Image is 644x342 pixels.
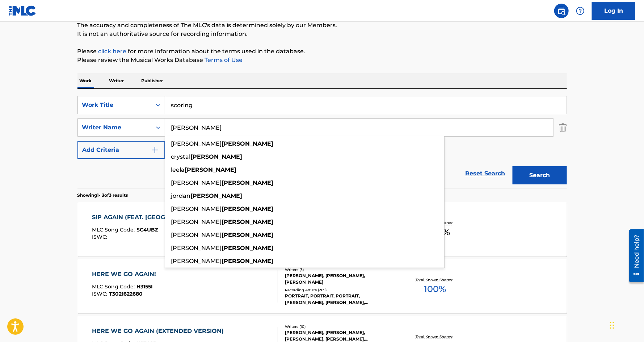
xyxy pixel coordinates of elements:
img: help [576,7,585,15]
span: jordan [171,192,191,199]
strong: [PERSON_NAME] [222,140,274,147]
span: ISWC : [92,234,109,240]
div: Help [573,4,588,18]
span: leela [171,166,185,173]
strong: [PERSON_NAME] [191,153,243,160]
a: HERE WE GO AGAIN!MLC Song Code:H3155IISWC:T3021622680Writers (3)[PERSON_NAME], [PERSON_NAME], [PE... [77,259,567,313]
button: Search [513,166,567,184]
a: Public Search [554,4,569,18]
strong: [PERSON_NAME] [222,245,274,251]
p: Please for more information about the terms used in the database. [77,47,567,56]
div: SIP AGAIN (FEAT. [GEOGRAPHIC_DATA]) [92,213,216,222]
span: [PERSON_NAME] [171,140,222,147]
div: [PERSON_NAME], [PERSON_NAME], [PERSON_NAME] [285,272,394,285]
span: [PERSON_NAME] [171,245,222,251]
a: Log In [592,2,635,20]
p: Total Known Shares: [416,334,454,339]
span: [PERSON_NAME] [171,179,222,186]
p: Work [77,73,94,88]
div: Writer Name [82,123,147,132]
strong: [PERSON_NAME] [222,218,274,225]
strong: [PERSON_NAME] [191,192,243,199]
a: Terms of Use [203,57,243,63]
div: Work Title [82,101,147,109]
span: 100 % [424,283,446,296]
p: Showing 1 - 3 of 3 results [77,192,128,199]
div: Drag [610,314,614,336]
span: SC4UBZ [136,226,158,233]
img: 9d2ae6d4665cec9f34b9.svg [151,146,159,154]
strong: [PERSON_NAME] [185,166,237,173]
p: It is not an authoritative source for recording information. [77,30,567,38]
a: click here [98,48,127,55]
span: MLC Song Code : [92,283,136,290]
div: PORTRAIT, PORTRAIT, PORTRAIT, [PERSON_NAME], [PERSON_NAME], [PERSON_NAME], [PERSON_NAME], [PERSON... [285,293,394,306]
strong: [PERSON_NAME] [222,179,274,186]
strong: [PERSON_NAME] [222,258,274,264]
span: [PERSON_NAME] [171,258,222,264]
p: Writer [107,73,126,88]
span: [PERSON_NAME] [171,218,222,225]
span: [PERSON_NAME] [171,232,222,238]
div: Writers ( 10 ) [285,324,394,329]
a: Reset Search [462,166,509,182]
strong: [PERSON_NAME] [222,232,274,238]
img: Delete Criterion [559,118,567,137]
span: T3021622680 [109,291,143,297]
p: Please review the Musical Works Database [77,56,567,64]
p: Publisher [139,73,165,88]
p: The accuracy and completeness of The MLC's data is determined solely by our Members. [77,21,567,30]
div: Recording Artists ( 269 ) [285,287,394,293]
strong: [PERSON_NAME] [222,205,274,212]
span: MLC Song Code : [92,226,136,233]
button: Add Criteria [77,141,165,159]
p: Total Known Shares: [416,277,454,283]
div: HERE WE GO AGAIN! [92,270,160,279]
span: H3155I [136,283,153,290]
a: SIP AGAIN (FEAT. [GEOGRAPHIC_DATA])MLC Song Code:SC4UBZISWC:Writers (4)[PERSON_NAME], [PERSON_NAM... [77,202,567,256]
div: HERE WE GO AGAIN (EXTENDED VERSION) [92,327,227,335]
img: MLC Logo [9,5,37,16]
div: Writers ( 3 ) [285,267,394,272]
form: Search Form [77,96,567,188]
iframe: Resource Center [624,227,644,285]
span: [PERSON_NAME] [171,205,222,212]
span: crystal [171,153,191,160]
iframe: Chat Widget [608,307,644,342]
span: ISWC : [92,291,109,297]
img: search [557,7,566,15]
